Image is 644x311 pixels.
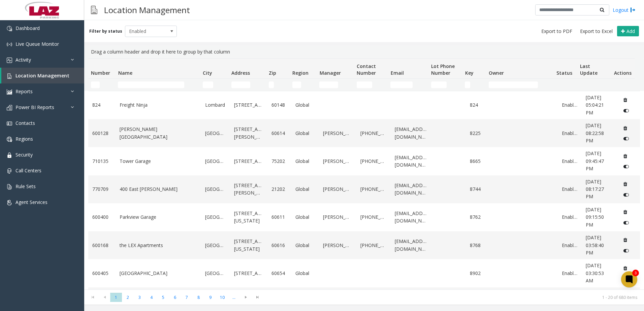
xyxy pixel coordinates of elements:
[360,242,386,249] a: [PHONE_NUMBER]
[295,270,315,277] a: Global
[586,94,604,116] span: [DATE] 05:04:21 PM
[92,101,111,109] a: 824
[271,185,287,193] a: 21202
[586,206,612,229] a: [DATE] 09:15:50 PM
[554,59,577,79] th: Status
[205,101,226,109] a: Lombard
[118,81,184,88] input: Name Filter
[620,123,631,133] button: Delete
[613,6,636,13] a: Logout
[234,126,264,141] a: [STREET_ADDRESS][PERSON_NAME]
[586,206,604,228] span: [DATE] 09:15:50 PM
[586,178,612,201] a: [DATE] 08:17:27 PM
[241,295,250,300] span: Go to the next page
[323,158,353,165] a: [PERSON_NAME]
[228,293,240,302] span: Page 11
[323,185,353,193] a: [PERSON_NAME]
[146,293,157,302] span: Page 4
[234,210,264,225] a: [STREET_ADDRESS][US_STATE]
[205,185,226,193] a: [GEOGRAPHIC_DATA]
[470,130,486,137] a: 8225
[266,79,290,91] td: Zip Filter
[120,185,197,193] a: 400 East [PERSON_NAME]
[323,242,353,249] a: [PERSON_NAME]
[120,126,197,141] a: [PERSON_NAME][GEOGRAPHIC_DATA]
[620,245,633,256] button: Disable
[320,70,341,76] span: Manager
[586,150,612,172] a: [DATE] 09:45:47 PM
[122,293,134,302] span: Page 2
[234,182,264,197] a: [STREET_ADDRESS][PERSON_NAME]
[7,168,12,174] img: 'icon'
[7,58,12,63] img: 'icon'
[620,263,631,273] button: Delete
[295,185,315,193] a: Global
[205,130,226,137] a: [GEOGRAPHIC_DATA]
[234,238,264,253] a: [STREET_ADDRESS][US_STATE]
[120,213,197,221] a: Parkview Garage
[388,79,428,91] td: Email Filter
[15,167,41,174] span: Call Centers
[470,213,486,221] a: 8762
[15,136,33,142] span: Regions
[88,45,640,58] div: Drag a column header and drop it here to group by that column
[253,295,262,300] span: Go to the last page
[630,6,636,13] img: logout
[292,70,309,76] span: Region
[620,133,633,144] button: Disable
[580,28,613,35] span: Export to Excel
[7,42,12,47] img: 'icon'
[586,234,604,256] span: [DATE] 03:58:40 PM
[390,81,413,88] input: Email Filter
[120,242,197,249] a: the LEX Apartments
[354,79,388,91] td: Contact Number Filter
[120,158,197,165] a: Tower Garage
[216,293,228,302] span: Page 10
[360,185,386,193] a: [PHONE_NUMBER]
[120,270,197,277] a: [GEOGRAPHIC_DATA]
[7,105,12,110] img: 'icon'
[554,79,577,91] td: Status Filter
[234,158,264,165] a: [STREET_ADDRESS]
[431,63,455,76] span: Lot Phone Number
[395,238,428,253] a: [EMAIL_ADDRESS][DOMAIN_NAME]
[431,81,447,88] input: Lot Phone Number Filter
[15,199,47,205] span: Agent Services
[586,262,604,284] span: [DATE] 03:30:53 AM
[203,81,213,88] input: City Filter
[240,292,252,302] span: Go to the next page
[234,270,264,277] a: [STREET_ADDRESS]
[203,70,212,76] span: City
[15,57,31,63] span: Activity
[271,158,287,165] a: 75202
[620,105,633,116] button: Disable
[134,293,146,302] span: Page 3
[7,184,12,189] img: 'icon'
[577,79,611,91] td: Last Update Filter
[7,152,12,158] img: 'icon'
[15,88,33,95] span: Reports
[15,151,33,158] span: Security
[271,101,287,109] a: 60148
[290,79,317,91] td: Region Filter
[271,242,287,249] a: 60616
[7,137,12,142] img: 'icon'
[626,28,635,34] span: Add
[7,121,12,126] img: 'icon'
[611,59,635,79] th: Actions
[269,70,276,76] span: Zip
[118,70,132,76] span: Name
[120,101,197,109] a: Freight Ninja
[620,189,633,200] button: Disable
[110,293,122,302] span: Page 1
[323,130,353,137] a: [PERSON_NAME]
[295,101,315,109] a: Global
[267,295,637,300] kendo-pager-info: 1 - 20 of 680 items
[89,28,122,34] label: Filter by status
[205,242,226,249] a: [GEOGRAPHIC_DATA]
[360,158,386,165] a: [PHONE_NUMBER]
[395,154,428,169] a: [EMAIL_ADDRESS][DOMAIN_NAME]
[205,270,226,277] a: [GEOGRAPHIC_DATA]
[428,79,462,91] td: Lot Phone Number Filter
[92,158,111,165] a: 710135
